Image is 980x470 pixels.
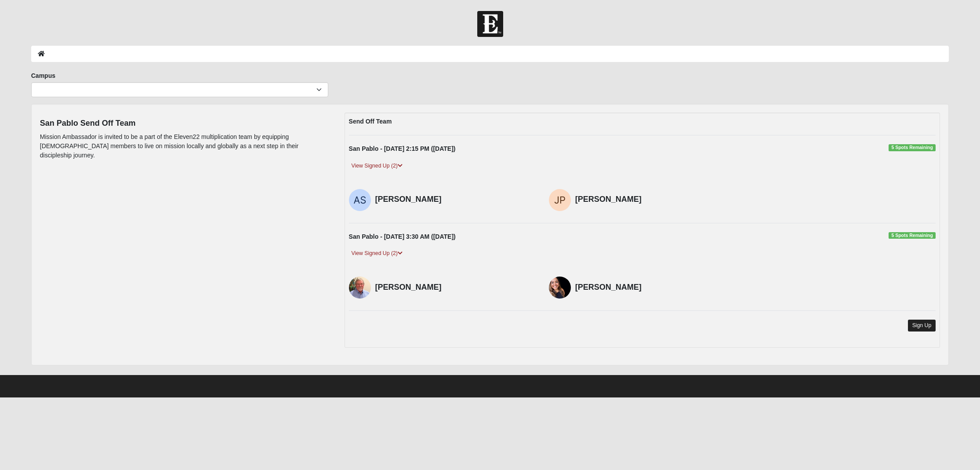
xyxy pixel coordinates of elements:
[349,277,371,299] img: Bob Wright
[908,320,936,332] a: Sign Up
[375,283,536,292] h4: [PERSON_NAME]
[349,161,405,171] a: View Signed Up (2)
[549,189,571,211] img: John Pickett
[349,233,456,240] strong: San Pablo - [DATE] 3:30 AM ([DATE])
[40,132,331,160] p: Mission Ambassador is invited to be a part of the Eleven22 multiplication team by equipping [DEMO...
[31,71,55,80] label: Campus
[477,11,503,37] img: Church of Eleven22 Logo
[575,283,736,292] h4: [PERSON_NAME]
[575,195,736,204] h4: [PERSON_NAME]
[889,232,936,239] span: 5 Spots Remaining
[349,189,371,211] img: Adam Schebler
[40,119,331,128] h4: San Pablo Send Off Team
[549,277,571,299] img: Stephanie Ortiz
[375,195,536,204] h4: [PERSON_NAME]
[349,145,456,152] strong: San Pablo - [DATE] 2:15 PM ([DATE])
[349,249,405,258] a: View Signed Up (2)
[349,118,392,125] strong: Send Off Team
[889,144,936,151] span: 5 Spots Remaining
